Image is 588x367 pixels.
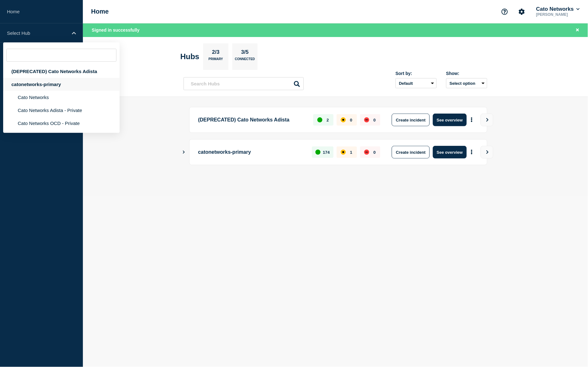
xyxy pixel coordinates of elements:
[180,52,199,61] h2: Hubs
[515,5,529,18] button: Account settings
[3,91,120,104] li: Cato Networks
[396,78,437,88] select: Sort by
[468,146,476,158] button: More actions
[498,5,511,18] button: Support
[3,65,120,78] div: (DEPRECATED) Cato Networks Adista
[323,150,330,155] p: 174
[184,77,304,90] input: Search Hubs
[316,150,321,155] div: up
[574,27,582,34] button: Close banner
[481,146,493,159] button: View
[209,57,223,64] p: Primary
[210,49,222,57] p: 2/3
[341,117,346,122] div: affected
[433,114,466,126] button: See overview
[3,117,120,130] li: Cato Networks OCD - Private
[446,71,487,76] div: Show:
[468,114,476,126] button: More actions
[373,150,376,155] p: 0
[433,146,466,159] button: See overview
[92,28,140,33] span: Signed in successfully
[182,150,185,155] button: Show Connected Hubs
[392,146,430,159] button: Create incident
[239,49,251,57] p: 3/5
[91,8,109,15] h1: Home
[327,118,329,122] p: 2
[392,114,430,126] button: Create incident
[3,78,120,91] div: catonetworks-primary
[198,114,306,126] p: (DEPRECATED) Cato Networks Adista
[373,118,376,122] p: 0
[198,146,305,159] p: catonetworks-primary
[481,114,493,126] button: View
[364,150,369,155] div: down
[396,71,437,76] div: Sort by:
[535,6,581,12] button: Cato Networks
[235,57,255,64] p: Connected
[317,117,322,122] div: up
[341,150,346,155] div: affected
[364,117,369,122] div: down
[535,12,581,17] p: [PERSON_NAME]
[350,150,352,155] p: 1
[446,78,487,88] button: Select option
[3,104,120,117] li: Cato Networks Adista - Private
[7,30,68,36] p: Select Hub
[350,118,352,122] p: 0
